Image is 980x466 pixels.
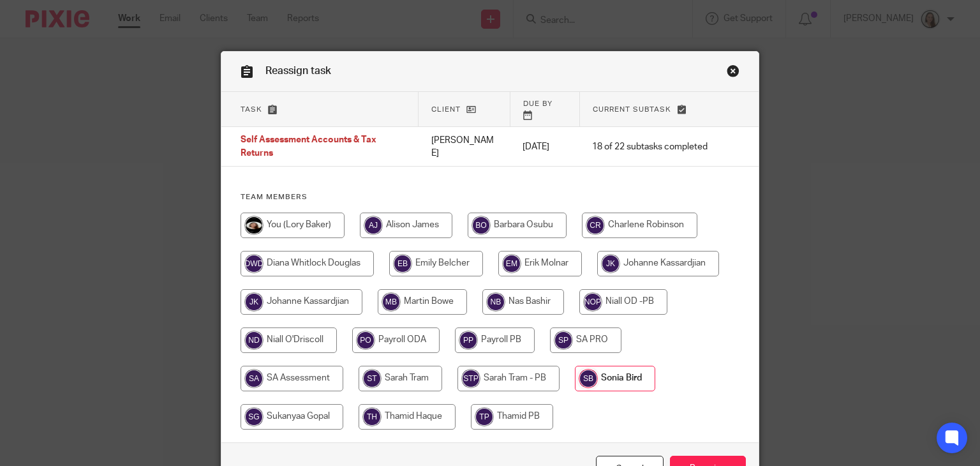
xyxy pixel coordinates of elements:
a: Close this dialog window [727,64,739,82]
span: Reassign task [265,66,331,76]
p: [DATE] [523,140,567,153]
span: Client [431,106,461,113]
span: Current subtask [593,106,671,113]
p: [PERSON_NAME] [431,134,497,160]
span: Self Assessment Accounts & Tax Returns [241,136,376,158]
span: Due by [523,100,553,107]
span: Task [241,106,262,113]
td: 18 of 22 subtasks completed [579,127,720,167]
h4: Team members [241,192,740,202]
